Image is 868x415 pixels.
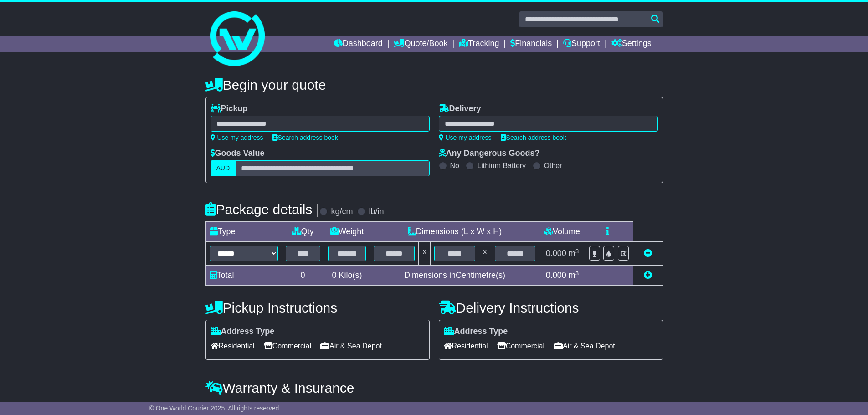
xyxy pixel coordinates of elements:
span: 0.000 [546,249,566,258]
h4: Package details | [205,202,320,217]
label: Address Type [444,327,508,337]
td: Kilo(s) [324,266,370,286]
a: Search address book [272,134,338,141]
span: © One World Courier 2025. All rights reserved. [149,405,281,412]
label: Goods Value [211,149,265,159]
a: Financials [510,36,552,52]
label: lb/in [369,207,384,217]
span: 0.000 [546,271,566,280]
a: Support [563,36,600,52]
label: kg/cm [331,207,353,217]
a: Quote/Book [394,36,447,52]
span: Air & Sea Depot [554,339,615,353]
a: Settings [611,36,652,52]
td: 0 [282,266,324,286]
span: Residential [444,339,488,353]
sup: 3 [575,248,579,255]
h4: Pickup Instructions [205,300,430,315]
h4: Delivery Instructions [439,300,663,315]
label: Other [544,161,562,170]
label: AUD [211,160,236,176]
label: Lithium Battery [477,161,526,170]
h4: Warranty & Insurance [205,380,663,395]
a: Use my address [439,134,492,141]
td: Dimensions (L x W x H) [370,222,539,242]
a: Use my address [211,134,263,141]
label: Delivery [439,104,481,114]
a: Remove this item [644,249,652,258]
a: Dashboard [334,36,383,52]
span: Air & Sea Depot [320,339,382,353]
label: Pickup [211,104,248,114]
a: Tracking [459,36,499,52]
td: Qty [282,222,324,242]
td: Dimensions in Centimetre(s) [370,266,539,286]
span: m [569,249,579,258]
span: Commercial [264,339,311,353]
a: Add new item [644,271,652,280]
a: Search address book [501,134,566,141]
td: x [479,242,491,266]
span: m [569,271,579,280]
label: Any Dangerous Goods? [439,149,540,159]
td: Weight [324,222,370,242]
span: Residential [211,339,255,353]
label: Address Type [211,327,275,337]
sup: 3 [575,270,579,277]
td: Type [205,222,282,242]
label: No [450,161,459,170]
h4: Begin your quote [205,77,663,92]
td: x [419,242,431,266]
td: Volume [539,222,585,242]
div: All our quotes include a $ FreightSafe warranty. [205,400,663,410]
span: 0 [332,271,336,280]
span: Commercial [497,339,544,353]
span: 250 [298,400,311,410]
td: Total [205,266,282,286]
